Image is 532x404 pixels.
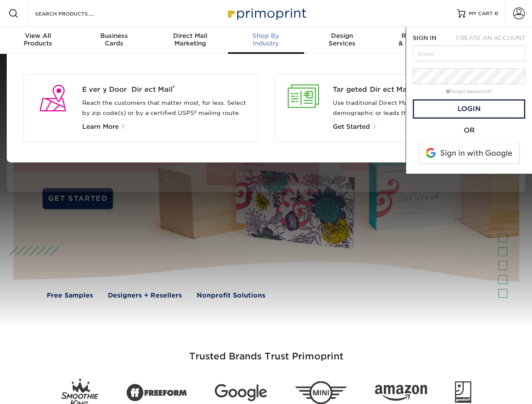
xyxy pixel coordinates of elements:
[375,385,427,401] img: Amazon
[224,4,308,22] img: Primoprint
[76,27,152,54] a: BusinessCards
[228,27,304,54] a: Shop ByIndustry
[413,99,525,119] a: Login
[215,384,267,401] img: Google
[413,125,525,136] div: OR
[76,32,152,40] span: Business
[413,45,525,61] input: Email
[380,32,456,47] div: & Templates
[446,89,492,94] a: forgot password?
[152,32,228,47] div: Marketing
[2,378,72,401] iframe: Google Customer Reviews
[413,35,436,41] span: SIGN IN
[380,32,456,40] span: Resources
[456,35,525,41] span: CREATE AN ACCOUNT
[20,331,513,372] h3: Trusted Brands Trust Primoprint
[469,10,493,17] span: MY CART
[76,32,152,47] div: Cards
[455,381,471,404] img: Goodwill
[152,32,228,40] span: Direct Mail
[380,27,456,54] a: Resources& Templates
[152,27,228,54] a: Direct MailMarketing
[228,32,304,47] div: Industry
[304,27,380,54] a: DesignServices
[304,32,380,47] div: Services
[304,32,380,40] span: Design
[495,11,498,16] span: 0
[228,32,304,40] span: Shop By
[34,8,116,19] input: SEARCH PRODUCTS.....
